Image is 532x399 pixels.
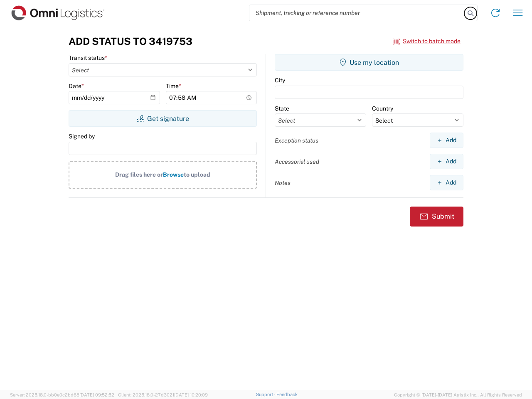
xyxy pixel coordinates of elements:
[163,171,184,178] span: Browse
[118,392,208,397] span: Client: 2025.18.0-27d3021
[249,5,465,21] input: Shipment, tracking or reference number
[372,105,393,112] label: Country
[430,154,463,169] button: Add
[184,171,210,178] span: to upload
[69,35,192,47] h3: Add Status to 3419753
[394,391,522,399] span: Copyright © [DATE]-[DATE] Agistix Inc., All Rights Reserved
[276,392,298,397] a: Feedback
[69,110,257,127] button: Get signature
[166,82,181,90] label: Time
[393,34,461,48] button: Switch to batch mode
[275,54,463,71] button: Use my location
[275,137,318,144] label: Exception status
[430,175,463,190] button: Add
[10,392,114,397] span: Server: 2025.18.0-bb0e0c2bd68
[115,171,163,178] span: Drag files here or
[430,133,463,148] button: Add
[275,76,285,84] label: City
[174,392,208,397] span: [DATE] 10:20:09
[69,54,107,62] label: Transit status
[79,392,114,397] span: [DATE] 09:52:52
[69,82,84,90] label: Date
[410,207,463,227] button: Submit
[256,392,277,397] a: Support
[275,179,291,187] label: Notes
[69,133,95,140] label: Signed by
[275,105,289,112] label: State
[275,158,319,165] label: Accessorial used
